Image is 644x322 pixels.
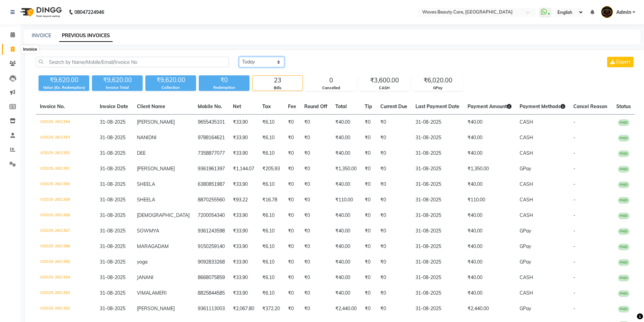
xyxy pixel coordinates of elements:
td: ₹0 [361,301,376,317]
td: ₹0 [300,177,331,192]
td: ₹0 [376,286,411,301]
td: V/2025-26/1387 [36,223,96,239]
td: ₹6.10 [258,270,284,286]
span: GPay [520,166,531,172]
div: 0 [306,76,356,85]
div: 23 [253,76,303,85]
td: ₹33.90 [229,130,258,146]
td: ₹0 [284,161,300,177]
div: Value (Ex. Redemption) [39,85,89,91]
td: ₹0 [300,130,331,146]
td: ₹40.00 [331,239,361,254]
td: V/2025-26/1384 [36,270,96,286]
span: Fee [288,103,296,109]
span: 31-08-2025 [100,212,125,218]
td: ₹33.90 [229,270,258,286]
span: PAID [618,228,629,235]
td: ₹40.00 [463,177,516,192]
td: ₹0 [361,208,376,223]
td: ₹110.00 [463,192,516,208]
span: 31-08-2025 [100,274,125,280]
td: 31-08-2025 [411,254,463,270]
td: ₹16.78 [258,192,284,208]
td: ₹0 [376,115,411,130]
span: 31-08-2025 [100,181,125,187]
span: PAID [618,213,629,219]
td: V/2025-26/1385 [36,254,96,270]
td: ₹2,067.80 [229,301,258,317]
td: ₹6.10 [258,239,284,254]
span: GPay [520,243,531,249]
td: ₹0 [300,208,331,223]
div: Invoice [21,45,39,53]
td: ₹40.00 [463,239,516,254]
td: ₹40.00 [331,270,361,286]
td: ₹0 [284,286,300,301]
span: CASH [520,119,533,125]
td: 31-08-2025 [411,115,463,130]
td: ₹0 [376,239,411,254]
span: 31-08-2025 [100,119,125,125]
span: [DEMOGRAPHIC_DATA] [137,212,190,218]
td: ₹40.00 [463,223,516,239]
span: - [573,305,575,312]
td: ₹40.00 [331,115,361,130]
td: ₹0 [300,192,331,208]
span: yoga [137,259,147,265]
td: ₹1,350.00 [331,161,361,177]
td: ₹0 [361,239,376,254]
td: 9150259140 [194,239,229,254]
span: Payment Methods [520,103,565,109]
td: ₹40.00 [463,286,516,301]
td: ₹6.10 [258,146,284,161]
span: PAID [618,290,629,297]
span: Round Off [304,103,327,109]
td: ₹0 [361,286,376,301]
span: NANIDNI [137,134,157,141]
span: Invoice No. [40,103,65,109]
td: ₹40.00 [331,146,361,161]
td: ₹0 [376,161,411,177]
span: CASH [520,212,533,218]
span: 31-08-2025 [100,305,125,312]
span: 31-08-2025 [100,150,125,156]
td: ₹0 [376,223,411,239]
td: V/2025-26/1392 [36,146,96,161]
td: ₹0 [376,146,411,161]
td: ₹0 [376,130,411,146]
td: ₹0 [376,192,411,208]
td: ₹0 [300,161,331,177]
span: 31-08-2025 [100,228,125,234]
span: GPay [520,305,531,312]
span: JANANI [137,274,153,280]
span: - [573,150,575,156]
td: V/2025-26/1394 [36,115,96,130]
td: V/2025-26/1389 [36,192,96,208]
td: ₹0 [284,254,300,270]
td: ₹33.90 [229,115,258,130]
span: - [573,259,575,265]
td: ₹0 [284,177,300,192]
span: VIMALAMERI [137,290,167,296]
span: - [573,166,575,172]
td: ₹0 [361,223,376,239]
span: Current Due [380,103,407,109]
span: - [573,228,575,234]
span: - [573,243,575,249]
span: DEE [137,150,146,156]
td: V/2025-26/1390 [36,177,96,192]
td: 9092833268 [194,254,229,270]
span: Status [616,103,631,109]
td: ₹40.00 [331,208,361,223]
span: CASH [520,150,533,156]
td: ₹0 [300,239,331,254]
span: SHEELA [137,197,155,203]
td: ₹33.90 [229,208,258,223]
span: Tax [262,103,271,109]
td: ₹40.00 [463,270,516,286]
input: Search by Name/Mobile/Email/Invoice No [36,57,229,67]
td: ₹6.10 [258,130,284,146]
td: ₹93.22 [229,192,258,208]
td: ₹40.00 [463,254,516,270]
span: 31-08-2025 [100,259,125,265]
